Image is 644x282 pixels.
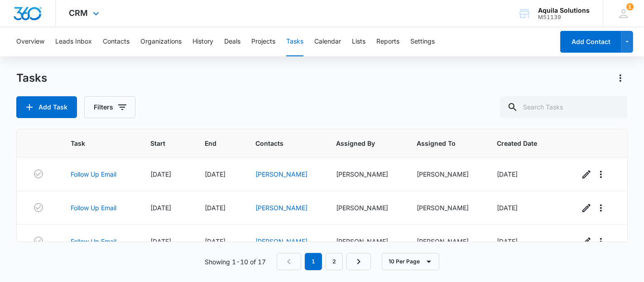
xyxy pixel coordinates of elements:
a: Next Page [346,253,371,270]
div: [PERSON_NAME] [336,203,395,213]
span: [DATE] [497,170,518,178]
button: Contacts [103,27,130,56]
div: notifications count [626,3,634,10]
a: Follow Up Email [71,169,117,179]
span: [DATE] [150,204,171,212]
div: account id [538,14,590,20]
em: 1 [305,253,322,270]
div: [PERSON_NAME] [417,237,476,246]
a: [PERSON_NAME] [255,237,308,245]
input: Search Tasks [500,96,628,118]
span: Assigned To [417,139,462,148]
span: End [205,139,221,148]
button: Reports [376,27,399,56]
button: Calendar [314,27,341,56]
button: Overview [16,27,44,56]
div: [PERSON_NAME] [417,169,476,179]
span: CRM [69,8,88,18]
a: Follow Up Email [71,237,117,246]
span: [DATE] [205,170,226,178]
span: [DATE] [497,237,518,245]
button: Settings [410,27,435,56]
span: [DATE] [497,204,518,212]
span: Task [71,139,116,148]
div: account name [538,7,590,14]
button: History [192,27,213,56]
span: Created Date [497,139,544,148]
button: Add Task [16,96,77,118]
button: Filters [84,96,135,118]
a: Follow Up Email [71,203,117,213]
span: Contacts [255,139,301,148]
a: [PERSON_NAME] [255,204,308,212]
div: [PERSON_NAME] [417,203,476,213]
a: [PERSON_NAME] [255,170,308,178]
span: [DATE] [205,237,226,245]
span: [DATE] [205,204,226,212]
h1: Tasks [16,71,47,85]
span: [DATE] [150,170,171,178]
div: [PERSON_NAME] [336,169,395,179]
button: Deals [224,27,240,56]
p: Showing 1-10 of 17 [205,257,266,267]
button: Tasks [286,27,303,56]
button: Actions [613,71,628,85]
button: Add Contact [560,31,621,53]
span: [DATE] [150,237,171,245]
button: 10 Per Page [382,253,439,270]
span: Assigned By [336,139,382,148]
span: 1 [626,3,634,10]
button: Projects [251,27,275,56]
a: Page 2 [326,253,343,270]
button: Organizations [140,27,182,56]
div: [PERSON_NAME] [336,237,395,246]
nav: Pagination [277,253,371,270]
button: Lists [352,27,365,56]
button: Leads Inbox [55,27,92,56]
span: Start [150,139,170,148]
